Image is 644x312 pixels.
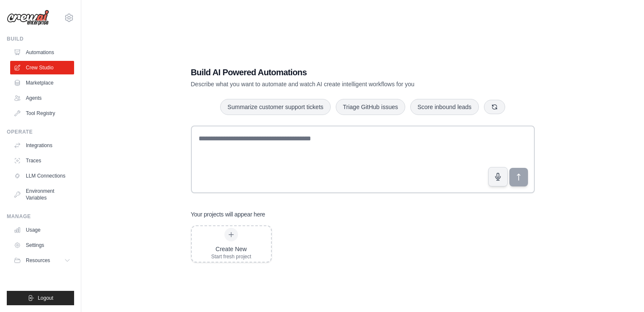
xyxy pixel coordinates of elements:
[10,223,74,237] a: Usage
[10,76,74,90] a: Marketplace
[410,99,479,115] button: Score inbound leads
[10,61,74,74] a: Crew Studio
[191,210,265,219] h3: Your projects will appear here
[336,99,405,115] button: Triage GitHub issues
[10,91,74,105] a: Agents
[484,100,505,114] button: Get new suggestions
[26,257,50,264] span: Resources
[10,154,74,167] a: Traces
[191,80,475,88] p: Describe what you want to automate and watch AI create intelligent workflows for you
[7,129,74,135] div: Operate
[38,295,53,301] span: Logout
[7,10,49,26] img: Logo
[7,36,74,42] div: Build
[211,245,252,253] div: Create New
[10,254,74,267] button: Resources
[10,139,74,152] a: Integrations
[7,213,74,220] div: Manage
[10,238,74,252] a: Settings
[191,66,475,78] h1: Build AI Powered Automations
[10,46,74,59] a: Automations
[7,291,74,305] button: Logout
[10,169,74,183] a: LLM Connections
[10,107,74,120] a: Tool Registry
[220,99,330,115] button: Summarize customer support tickets
[488,167,508,186] button: Click to speak your automation idea
[211,253,252,260] div: Start fresh project
[10,184,74,205] a: Environment Variables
